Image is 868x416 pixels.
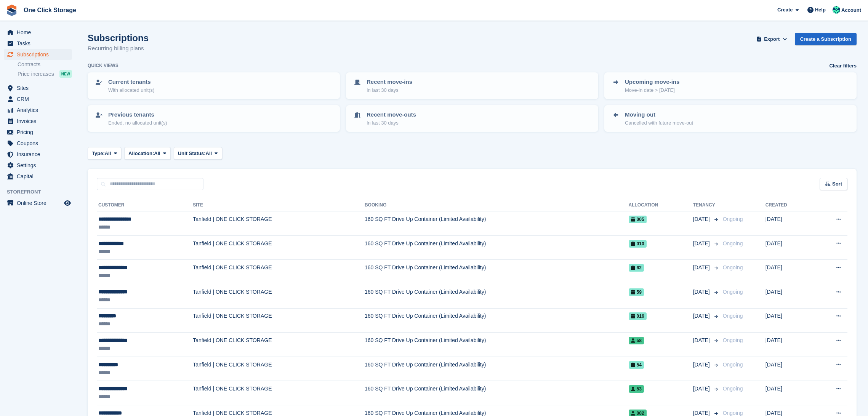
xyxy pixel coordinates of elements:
[174,147,222,160] button: Unit Status: All
[723,362,743,368] span: Ongoing
[367,86,412,94] p: In last 30 days
[625,78,679,86] p: Upcoming move-ins
[693,240,711,248] span: [DATE]
[766,211,813,236] td: [DATE]
[693,264,711,272] span: [DATE]
[6,5,18,16] img: stora-icon-8386f47178a22dfd0bd8f6a31ec36ba5ce8667c1dd55bd0f319d3a0aa187defe.svg
[723,216,743,222] span: Ongoing
[365,211,629,236] td: 160 SQ FT Drive Up Container (Limited Availability)
[367,78,412,86] p: Recent move-ins
[629,199,693,211] th: Allocation
[832,180,842,188] span: Sort
[4,27,72,38] a: menu
[17,38,62,49] span: Tasks
[693,199,720,211] th: Tenancy
[128,150,154,157] span: Allocation:
[723,386,743,392] span: Ongoing
[105,150,111,157] span: All
[629,337,644,344] span: 58
[4,116,72,126] a: menu
[766,333,813,357] td: [DATE]
[178,150,206,157] span: Unit Status:
[365,381,629,405] td: 160 SQ FT Drive Up Container (Limited Availability)
[88,44,149,53] p: Recurring billing plans
[17,138,62,149] span: Coupons
[108,86,154,94] p: With allocated unit(s)
[92,150,105,157] span: Type:
[629,312,647,320] span: 016
[206,150,212,157] span: All
[723,313,743,319] span: Ongoing
[629,385,644,393] span: 53
[347,106,597,131] a: Recent move-outs In last 30 days
[605,106,856,131] a: Moving out Cancelled with future move-out
[193,308,365,333] td: Tanfield | ONE CLICK STORAGE
[4,138,72,149] a: menu
[365,333,629,357] td: 160 SQ FT Drive Up Container (Limited Availability)
[347,73,597,98] a: Recent move-ins In last 30 days
[4,171,72,182] a: menu
[766,357,813,381] td: [DATE]
[18,70,54,78] span: Price increases
[4,49,72,60] a: menu
[829,62,857,70] a: Clear filters
[766,284,813,308] td: [DATE]
[17,49,62,60] span: Subscriptions
[193,333,365,357] td: Tanfield | ONE CLICK STORAGE
[17,198,62,208] span: Online Store
[4,127,72,138] a: menu
[693,361,711,369] span: [DATE]
[59,70,72,78] div: NEW
[17,105,62,115] span: Analytics
[367,119,416,127] p: In last 30 days
[777,6,793,14] span: Create
[4,198,72,208] a: menu
[693,215,711,223] span: [DATE]
[88,106,339,131] a: Previous tenants Ended, no allocated unit(s)
[97,199,193,211] th: Customer
[365,260,629,284] td: 160 SQ FT Drive Up Container (Limited Availability)
[4,83,72,93] a: menu
[629,264,644,272] span: 62
[755,33,789,45] button: Export
[154,150,160,157] span: All
[18,70,72,78] a: Price increases NEW
[766,381,813,405] td: [DATE]
[193,211,365,236] td: Tanfield | ONE CLICK STORAGE
[17,94,62,104] span: CRM
[17,160,62,171] span: Settings
[629,288,644,296] span: 59
[4,105,72,115] a: menu
[17,127,62,138] span: Pricing
[193,199,365,211] th: Site
[629,216,647,223] span: 005
[108,78,154,86] p: Current tenants
[365,199,629,211] th: Booking
[193,357,365,381] td: Tanfield | ONE CLICK STORAGE
[108,119,167,127] p: Ended, no allocated unit(s)
[4,38,72,49] a: menu
[629,240,647,248] span: 010
[21,4,79,16] a: One Click Storage
[766,308,813,333] td: [DATE]
[88,62,119,69] h6: Quick views
[193,381,365,405] td: Tanfield | ONE CLICK STORAGE
[4,149,72,160] a: menu
[17,149,62,160] span: Insurance
[605,73,856,98] a: Upcoming move-ins Move-in date > [DATE]
[365,284,629,308] td: 160 SQ FT Drive Up Container (Limited Availability)
[365,235,629,260] td: 160 SQ FT Drive Up Container (Limited Availability)
[17,27,62,38] span: Home
[723,289,743,295] span: Ongoing
[693,385,711,393] span: [DATE]
[815,6,826,14] span: Help
[723,410,743,416] span: Ongoing
[193,260,365,284] td: Tanfield | ONE CLICK STORAGE
[365,308,629,333] td: 160 SQ FT Drive Up Container (Limited Availability)
[723,337,743,343] span: Ongoing
[723,240,743,246] span: Ongoing
[4,160,72,171] a: menu
[17,171,62,182] span: Capital
[367,110,416,119] p: Recent move-outs
[629,361,644,369] span: 54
